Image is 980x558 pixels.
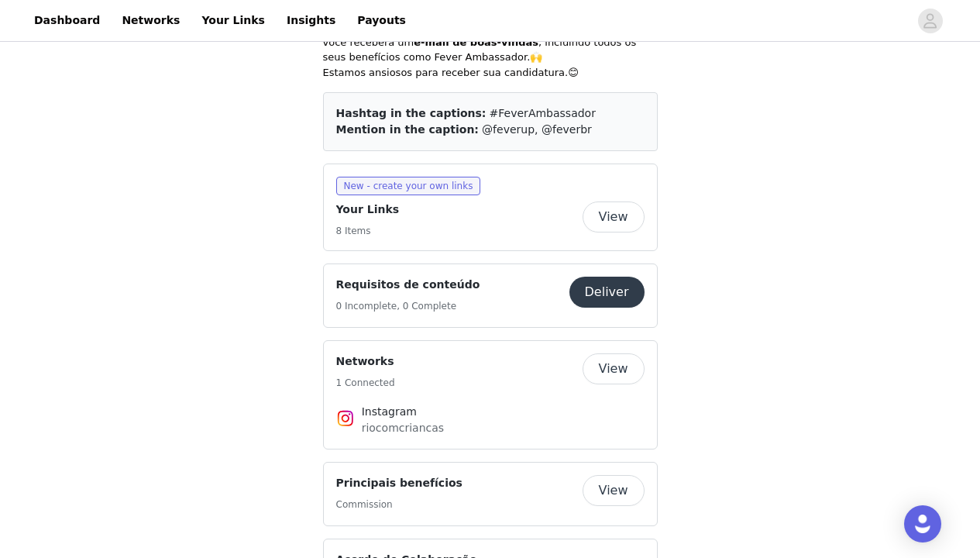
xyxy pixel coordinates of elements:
[323,340,658,449] div: Networks
[490,107,596,119] span: #FeverAmbassador
[362,420,619,436] p: riocomcriancas
[336,123,479,136] span: Mention in the caption:
[336,201,400,218] h4: Your Links
[336,376,395,390] h5: 1 Connected
[336,177,481,195] span: New - create your own links
[362,404,619,420] h4: Instagram
[277,3,345,38] a: Insights
[336,107,487,119] span: Hashtag in the captions:
[348,3,415,38] a: Payouts
[583,353,645,384] button: View
[323,263,658,328] div: Requisitos de conteúdo
[323,462,658,526] div: Principais benefícios
[192,3,274,38] a: Your Links
[323,65,658,81] p: Estamos ansiosos para receber sua candidatura.😊
[323,19,658,65] p: Se sua solicitação for aprovada e seu perfil atender aos critérios, você receberá um , incluindo ...
[923,9,937,33] div: avatar
[112,3,189,38] a: Networks
[336,475,462,491] h4: Principais benefícios
[482,123,592,136] span: @feverup, @feverbr
[336,277,480,293] h4: Requisitos de conteúdo
[336,299,480,313] h5: 0 Incomplete, 0 Complete
[336,353,395,370] h4: Networks
[336,409,355,428] img: Instagram Icon
[25,3,109,38] a: Dashboard
[569,277,645,308] button: Deliver
[904,505,941,542] div: Open Intercom Messenger
[583,201,645,232] button: View
[414,36,538,48] strong: e-mail de boas-vindas
[336,224,400,238] h5: 8 Items
[583,475,645,506] button: View
[336,498,462,511] h5: Commission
